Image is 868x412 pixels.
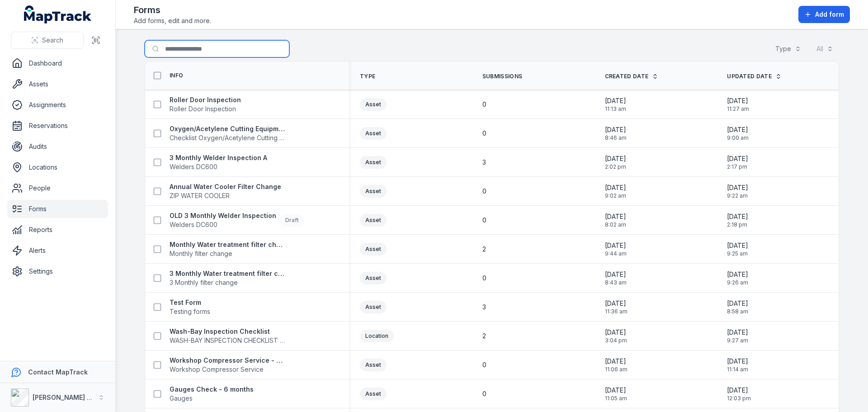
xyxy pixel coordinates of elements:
[482,360,486,369] span: 0
[605,125,627,134] span: [DATE]
[605,154,626,163] span: [DATE]
[482,100,486,109] span: 0
[170,394,254,403] span: Gauges
[7,200,108,218] a: Forms
[605,73,659,80] a: Created Date
[727,154,748,170] time: 12/08/2025, 2:17:43 pm
[7,117,108,135] a: Reservations
[605,337,627,344] span: 3:04 pm
[727,212,748,228] time: 12/08/2025, 2:18:11 pm
[170,211,304,229] a: OLD 3 Monthly Welder InspectionWelders DC600Draft
[482,158,486,167] span: 3
[727,96,749,113] time: 09/09/2025, 11:27:20 am
[7,179,108,197] a: People
[360,243,387,256] div: Asset
[170,182,281,191] strong: Annual Water Cooler Filter Change
[727,270,748,286] time: 11/07/2025, 9:26:07 am
[605,183,626,199] time: 11/07/2025, 9:02:20 am
[170,327,285,336] strong: Wash-Bay Inspection Checklist
[727,105,749,113] span: 11:27 am
[482,129,486,138] span: 0
[605,299,627,308] span: [DATE]
[170,153,267,171] a: 3 Monthly Welder Inspection AWelders DC600
[727,241,748,250] span: [DATE]
[170,249,285,258] span: Monthly filter change
[727,212,748,221] span: [DATE]
[605,192,626,199] span: 9:02 am
[170,95,241,114] a: Roller Door InspectionRoller Door Inspection
[605,328,627,337] span: [DATE]
[727,357,748,366] span: [DATE]
[605,395,627,402] span: 11:05 am
[360,359,387,371] div: Asset
[482,216,486,225] span: 0
[170,385,254,403] a: Gauges Check - 6 monthsGauges
[24,5,92,24] a: MapTrack
[605,270,627,286] time: 10/07/2025, 8:43:32 am
[170,307,210,316] span: Testing forms
[170,95,241,104] strong: Roller Door Inspection
[727,328,748,344] time: 11/07/2025, 9:27:04 am
[482,245,486,254] span: 2
[134,16,211,25] span: Add forms, edit and more.
[7,96,108,114] a: Assignments
[727,163,748,170] span: 2:17 pm
[170,240,285,258] a: Monthly Water treatment filter changeMonthly filter change
[727,125,749,142] time: 25/08/2025, 9:00:30 am
[727,73,772,80] span: Updated Date
[727,386,751,395] span: [DATE]
[727,183,748,199] time: 11/07/2025, 9:22:46 am
[360,185,387,198] div: Asset
[360,127,387,140] div: Asset
[360,214,387,227] div: Asset
[605,366,627,373] span: 11:06 am
[280,214,304,227] div: Draft
[170,240,285,249] strong: Monthly Water treatment filter change
[170,385,254,394] strong: Gauges Check - 6 months
[769,40,807,57] button: Type
[170,162,267,171] span: Welders DC600
[360,330,394,342] div: Location
[7,221,108,239] a: Reports
[170,356,285,365] strong: Workshop Compressor Service - 4 months
[360,73,375,80] span: Type
[727,221,748,228] span: 2:18 pm
[605,96,626,105] span: [DATE]
[482,73,522,80] span: Submissions
[605,270,627,279] span: [DATE]
[605,241,627,257] time: 10/07/2025, 9:44:26 am
[170,153,267,162] strong: 3 Monthly Welder Inspection A
[605,96,626,113] time: 09/09/2025, 11:13:55 am
[605,328,627,344] time: 26/05/2025, 3:04:39 pm
[605,105,626,113] span: 11:13 am
[482,389,486,398] span: 0
[7,158,108,176] a: Locations
[170,336,285,345] span: WASH-BAY INSPECTION CHECKLIST FORM AND CHECKLIST
[170,298,210,307] strong: Test Form
[605,221,626,228] span: 8:02 am
[7,54,108,72] a: Dashboard
[170,220,276,229] span: Welders DC600
[727,270,748,279] span: [DATE]
[727,134,749,142] span: 9:00 am
[360,388,387,400] div: Asset
[605,183,626,192] span: [DATE]
[360,301,387,313] div: Asset
[170,72,183,79] span: Info
[482,331,486,341] span: 2
[727,154,748,163] span: [DATE]
[605,212,626,221] span: [DATE]
[170,182,281,200] a: Annual Water Cooler Filter ChangeZIP WATER COOLER
[605,154,626,170] time: 12/08/2025, 2:02:45 pm
[482,187,486,196] span: 0
[170,133,285,142] span: Checklist Oxygen/Acetylene Cutting Equipment and Accessories
[605,125,627,142] time: 25/08/2025, 8:46:29 am
[170,269,285,278] strong: 3 Monthly Water treatment filter change
[360,156,387,169] div: Asset
[360,98,387,111] div: Asset
[605,212,626,228] time: 11/07/2025, 8:02:25 am
[727,299,748,308] span: [DATE]
[727,328,748,337] span: [DATE]
[727,125,749,134] span: [DATE]
[605,308,627,315] span: 11:36 am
